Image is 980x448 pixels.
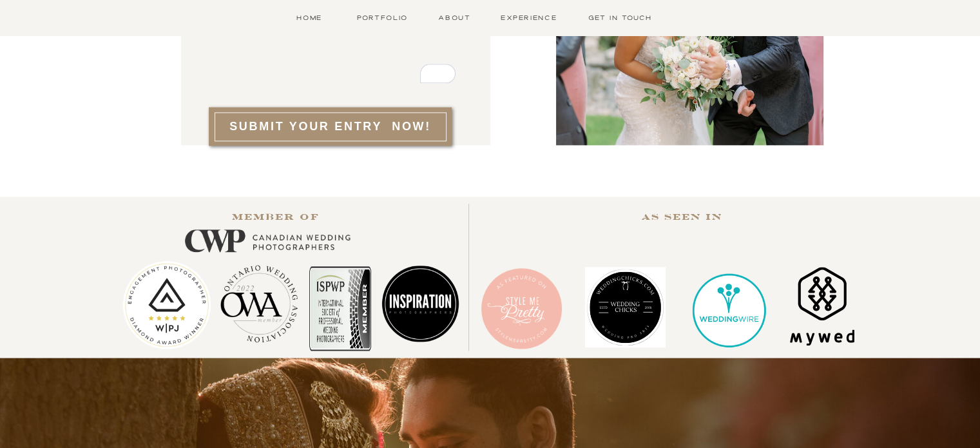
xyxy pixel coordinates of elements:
a: Experience [498,12,560,23]
a: Portfolio [354,12,411,23]
a: Home [289,12,330,23]
h2: AS SEEN IN [593,209,771,229]
h2: Member of [212,209,340,229]
img: Wedding photographer Mashal Asif (Toronto, Canada) | MyWed [790,267,854,346]
a: Get in Touch [584,12,656,23]
textarea: To enrich screen reader interactions, please activate Accessibility in Grammarly extension settings [186,18,458,86]
a: About [436,12,474,23]
a: Sanaa Studio | Photography | Wedding Planning Software, Free Wedding Websites, Wedding Chicks - W... [585,338,666,349]
a: Submit your Entry Now! [224,119,437,137]
img: As Seen on Style Me Pretty [481,268,562,349]
img: badge.php [585,267,666,347]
